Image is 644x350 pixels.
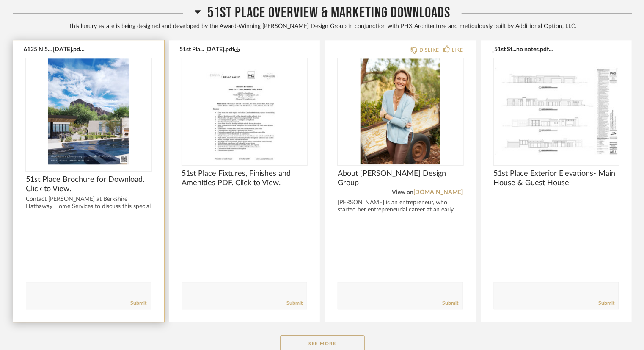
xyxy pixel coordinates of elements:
[182,58,308,164] img: undefined
[392,189,414,195] span: View on
[13,22,632,31] div: This luxury estate is being designed and developed by the Award-Winning [PERSON_NAME] Design Grou...
[419,46,439,54] div: DISLIKE
[26,196,151,217] div: Contact [PERSON_NAME] at Berkshire Hathaway Home Services to discuss this special property ...
[26,175,151,194] span: 51st Place Brochure for Download. Click to View.
[494,169,619,188] span: 51st Place Exterior Elevations- Main House & Guest House
[338,199,463,221] div: [PERSON_NAME] is an entrepreneur, who started her entrepreneurial career at an early age. Gra...
[598,300,614,307] a: Submit
[180,46,241,53] button: 51st Pla... [DATE].pdf
[452,46,463,54] div: LIKE
[286,300,303,307] a: Submit
[26,58,151,164] img: undefined
[494,58,619,164] img: undefined
[26,58,151,164] div: 0
[24,46,86,53] button: 6135 N 5... [DATE].pdf
[338,169,463,188] span: About [PERSON_NAME] Design Group
[182,169,308,188] span: 51st Place Fixtures, Finishes and Amenities PDF. Click to View.
[131,300,147,307] a: Submit
[492,46,554,53] button: _51st St...no notes.pdf
[414,189,463,195] a: [DOMAIN_NAME]
[443,300,459,307] a: Submit
[207,4,450,22] span: 51st Place Overview & Marketing Downloads
[338,58,463,164] img: undefined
